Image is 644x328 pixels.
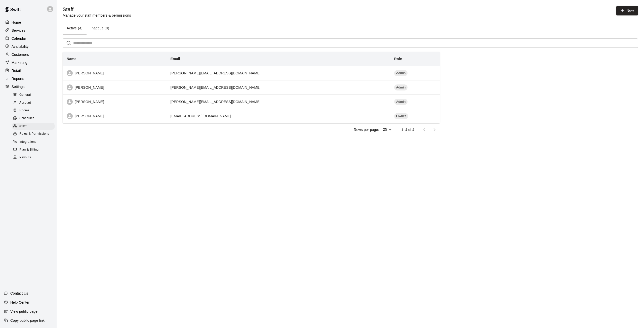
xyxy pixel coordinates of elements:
[63,52,440,123] table: simple table
[394,100,408,104] span: Admin
[166,109,390,123] td: [EMAIL_ADDRESS][DOMAIN_NAME]
[4,67,53,74] a: Retail
[4,27,53,34] a: Services
[394,84,408,90] div: Admin
[12,115,55,122] div: Schedules
[12,154,57,161] a: Payouts
[67,84,162,90] div: [PERSON_NAME]
[170,57,180,61] b: Email
[12,154,55,161] div: Payouts
[394,99,408,105] div: Admin
[63,13,131,18] p: Manage your staff members & permissions
[63,6,131,13] h5: Staff
[12,130,55,137] div: Roles & Permissions
[166,66,390,80] td: [PERSON_NAME][EMAIL_ADDRESS][DOMAIN_NAME]
[4,59,53,66] a: Marketing
[19,131,49,136] span: Roles & Permissions
[12,130,57,138] a: Roles & Permissions
[12,138,57,146] a: Integrations
[12,146,57,154] a: Plan & Billing
[12,99,55,106] div: Account
[394,70,408,76] div: Admin
[166,95,390,109] td: [PERSON_NAME][EMAIL_ADDRESS][DOMAIN_NAME]
[381,126,393,133] div: 25
[19,92,31,98] span: General
[19,139,36,145] span: Integrations
[12,138,55,146] div: Integrations
[19,147,38,152] span: Plan & Billing
[12,91,57,99] a: General
[4,19,53,26] a: Home
[12,84,25,89] p: Settings
[10,291,28,296] p: Contact Us
[4,83,53,90] a: Settings
[10,300,29,305] p: Help Center
[12,115,57,122] a: Schedules
[19,124,27,129] span: Staff
[4,35,53,42] a: Calendar
[12,44,29,49] p: Availability
[354,127,379,132] p: Rows per page:
[12,99,57,107] a: Account
[4,51,53,58] a: Customers
[12,123,55,130] div: Staff
[12,107,55,114] div: Rooms
[12,122,57,130] a: Staff
[12,107,57,115] a: Rooms
[401,127,414,132] p: 1–4 of 4
[63,22,87,34] button: Active (4)
[616,6,638,15] a: New
[87,22,113,34] button: Inactive (0)
[394,57,402,61] b: Role
[19,155,31,160] span: Payouts
[394,114,408,119] span: Owner
[12,91,55,99] div: General
[12,68,21,73] p: Retail
[12,36,26,41] p: Calendar
[67,113,162,119] div: [PERSON_NAME]
[394,71,408,76] span: Admin
[12,28,25,33] p: Services
[67,99,162,105] div: [PERSON_NAME]
[12,52,29,57] p: Customers
[394,85,408,90] span: Admin
[4,75,53,82] a: Reports
[19,108,29,113] span: Rooms
[10,318,45,323] p: Copy public page link
[19,100,31,105] span: Account
[19,116,34,121] span: Schedules
[10,309,37,314] p: View public page
[67,70,162,76] div: [PERSON_NAME]
[12,76,24,81] p: Reports
[12,60,27,65] p: Marketing
[394,113,408,119] div: Owner
[67,57,76,61] b: Name
[12,146,55,153] div: Plan & Billing
[4,43,53,50] a: Availability
[166,80,390,95] td: [PERSON_NAME][EMAIL_ADDRESS][DOMAIN_NAME]
[12,20,21,25] p: Home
